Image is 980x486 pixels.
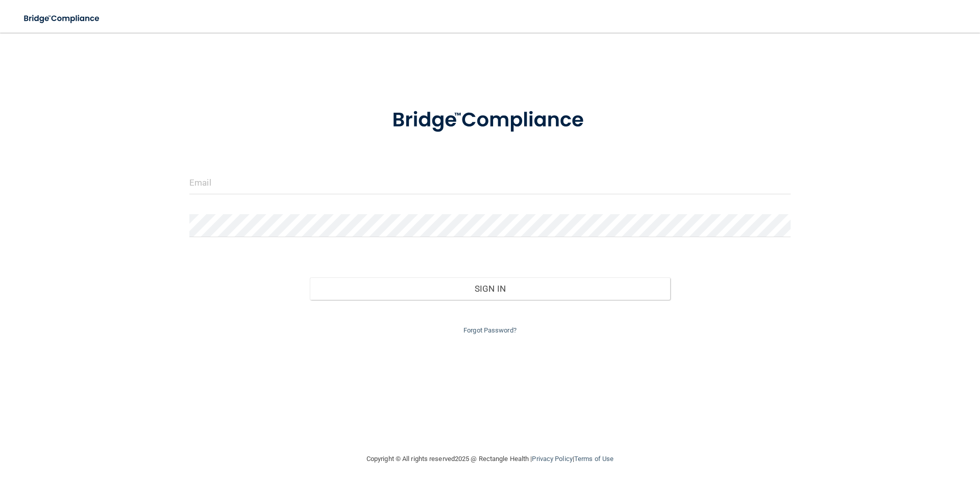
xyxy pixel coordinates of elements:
[371,94,609,147] img: bridge_compliance_login_screen.278c3ca4.svg
[463,326,517,334] a: Forgot Password?
[532,455,572,463] a: Privacy Policy
[304,443,676,475] div: Copyright © All rights reserved 2025 @ Rectangle Health | |
[574,455,614,463] a: Terms of Use
[189,171,791,194] input: Email
[310,277,671,300] button: Sign In
[15,8,109,29] img: bridge_compliance_login_screen.278c3ca4.svg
